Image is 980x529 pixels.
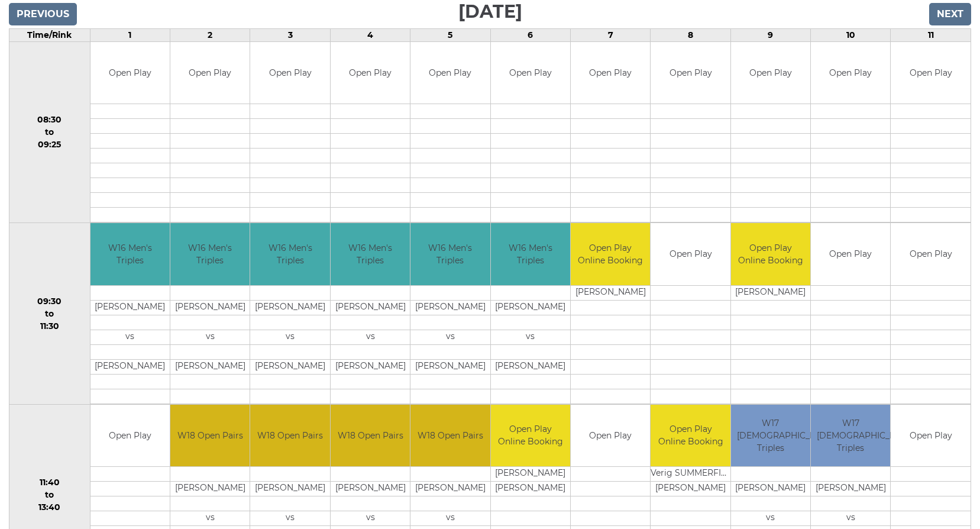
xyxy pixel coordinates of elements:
[571,285,650,300] td: [PERSON_NAME]
[651,482,730,496] td: [PERSON_NAME]
[811,42,890,104] td: Open Play
[331,300,410,315] td: [PERSON_NAME]
[250,28,330,41] td: 3
[651,223,730,285] td: Open Play
[250,359,329,374] td: [PERSON_NAME]
[891,42,971,104] td: Open Play
[651,467,730,482] td: Verig SUMMERFIELD
[331,330,410,344] td: vs
[9,41,90,223] td: 08:30 to 09:25
[651,405,730,467] td: Open Play Online Booking
[170,28,250,41] td: 2
[651,28,730,41] td: 8
[410,511,490,526] td: vs
[571,42,650,104] td: Open Play
[330,28,410,41] td: 4
[331,511,410,526] td: vs
[90,330,170,344] td: vs
[331,359,410,374] td: [PERSON_NAME]
[250,42,329,104] td: Open Play
[170,300,250,315] td: [PERSON_NAME]
[410,42,490,104] td: Open Play
[9,28,90,41] td: Time/Rink
[250,330,329,344] td: vs
[811,482,890,496] td: [PERSON_NAME]
[731,42,810,104] td: Open Play
[170,223,250,285] td: W16 Men's Triples
[731,285,810,300] td: [PERSON_NAME]
[571,223,650,285] td: Open Play Online Booking
[491,482,570,496] td: [PERSON_NAME]
[410,405,490,467] td: W18 Open Pairs
[170,42,250,104] td: Open Play
[731,223,810,285] td: Open Play Online Booking
[410,300,490,315] td: [PERSON_NAME]
[731,482,810,496] td: [PERSON_NAME]
[410,223,490,285] td: W16 Men's Triples
[90,405,170,467] td: Open Play
[410,359,490,374] td: [PERSON_NAME]
[9,223,90,405] td: 09:30 to 11:30
[651,42,730,104] td: Open Play
[811,405,890,467] td: W17 [DEMOGRAPHIC_DATA] Triples
[250,223,329,285] td: W16 Men's Triples
[410,330,490,344] td: vs
[170,330,250,344] td: vs
[811,511,890,526] td: vs
[331,223,410,285] td: W16 Men's Triples
[491,330,570,344] td: vs
[331,482,410,496] td: [PERSON_NAME]
[571,405,650,467] td: Open Play
[811,223,890,285] td: Open Play
[250,300,329,315] td: [PERSON_NAME]
[170,359,250,374] td: [PERSON_NAME]
[331,405,410,467] td: W18 Open Pairs
[811,28,891,41] td: 10
[250,482,329,496] td: [PERSON_NAME]
[331,42,410,104] td: Open Play
[891,223,971,285] td: Open Play
[90,42,170,104] td: Open Play
[491,300,570,315] td: [PERSON_NAME]
[250,405,329,467] td: W18 Open Pairs
[90,28,170,41] td: 1
[491,223,570,285] td: W16 Men's Triples
[170,405,250,467] td: W18 Open Pairs
[491,405,570,467] td: Open Play Online Booking
[90,223,170,285] td: W16 Men's Triples
[731,405,810,467] td: W17 [DEMOGRAPHIC_DATA] Triples
[491,467,570,482] td: [PERSON_NAME]
[891,405,971,467] td: Open Play
[250,511,329,526] td: vs
[491,359,570,374] td: [PERSON_NAME]
[170,511,250,526] td: vs
[731,511,810,526] td: vs
[410,482,490,496] td: [PERSON_NAME]
[491,42,570,104] td: Open Play
[730,28,810,41] td: 9
[570,28,650,41] td: 7
[490,28,570,41] td: 6
[170,482,250,496] td: [PERSON_NAME]
[90,300,170,315] td: [PERSON_NAME]
[410,28,490,41] td: 5
[891,28,971,41] td: 11
[9,3,77,25] input: Previous
[90,359,170,374] td: [PERSON_NAME]
[929,3,971,25] input: Next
